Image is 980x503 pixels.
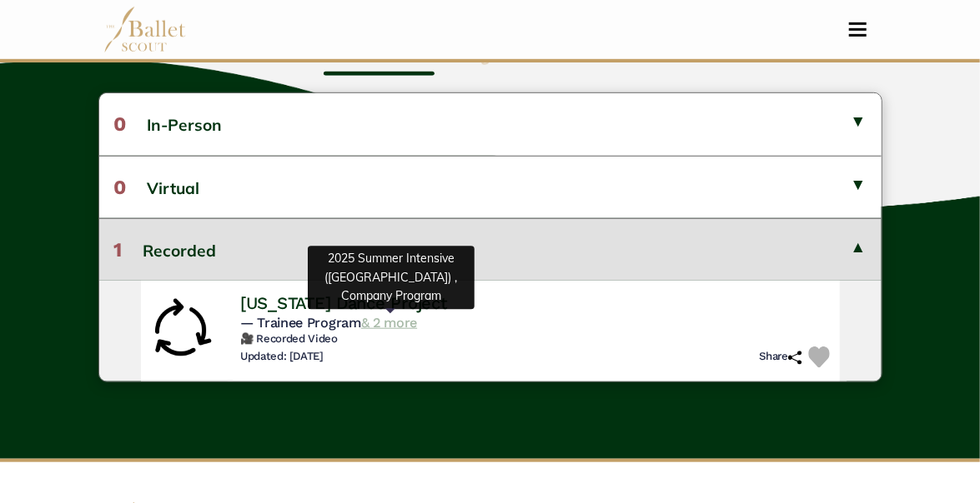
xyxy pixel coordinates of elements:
[240,332,834,346] h6: 🎥 Recorded Video
[114,176,127,199] span: 0
[240,315,417,331] span: — Trainee Program
[585,49,617,65] b: Jobs
[114,112,127,136] span: 0
[347,49,411,65] b: Auditions
[838,22,877,37] button: Toggle navigation
[240,351,324,365] h6: Updated: [DATE]
[759,351,802,365] h6: Share
[99,218,882,281] button: 1Recorded
[458,49,522,65] b: Programs
[99,156,882,218] button: 0Virtual
[114,238,123,261] span: 1
[99,93,882,155] button: 0In-Person
[240,293,446,316] h4: [US_STATE] Dance Project
[308,247,475,309] div: 2025 Summer Intensive ([GEOGRAPHIC_DATA]) , Company Program
[360,315,416,331] a: & 2 more
[146,296,214,365] img: Rolling Audition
